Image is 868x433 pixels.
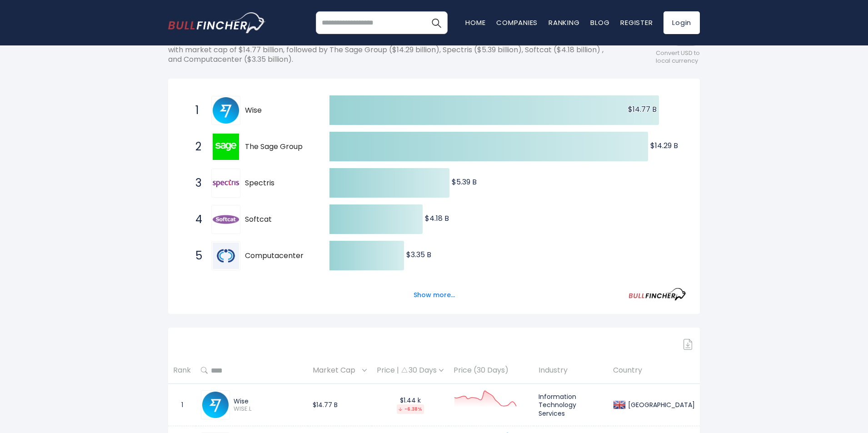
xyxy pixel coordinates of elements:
[590,18,609,27] a: Blog
[626,401,695,409] div: [GEOGRAPHIC_DATA]
[168,36,618,64] p: The following shows the ranking of the largest British companies by market cap. The top-ranking T...
[213,179,239,187] img: Spectris
[313,363,360,378] span: Market Cap
[168,12,266,33] img: bullfincher logo
[168,384,196,426] td: 1
[245,215,314,224] span: Softcat
[191,248,200,264] span: 5
[452,177,477,187] text: $5.39 B
[202,392,229,418] img: WISE.L.png
[397,404,424,414] div: -6.38%
[234,397,303,405] div: Wise
[191,103,200,118] span: 1
[245,142,314,152] span: The Sage Group
[377,396,444,414] div: $1.44 k
[245,179,314,188] span: Spectris
[245,106,314,115] span: Wise
[496,18,538,27] a: Companies
[425,11,448,34] button: Search
[549,18,579,27] a: Ranking
[213,97,239,124] img: Wise
[406,249,431,260] text: $3.35 B
[213,206,239,233] img: Softcat
[656,50,700,65] span: Convert USD to local currency
[191,139,200,154] span: 2
[534,357,608,384] th: Industry
[620,18,653,27] a: Register
[168,357,196,384] th: Rank
[245,251,314,261] span: Computacenter
[308,384,372,426] td: $14.77 B
[191,212,200,227] span: 4
[213,243,239,269] img: Computacenter
[234,405,303,413] span: WISE.L
[408,288,460,303] button: Show more...
[168,12,266,33] a: Go to homepage
[191,175,200,191] span: 3
[449,357,534,384] th: Price (30 Days)
[425,213,449,224] text: $4.18 B
[213,134,239,160] img: The Sage Group
[465,18,485,27] a: Home
[628,104,657,114] text: $14.77 B
[650,140,678,151] text: $14.29 B
[377,366,444,375] div: Price | 30 Days
[534,384,608,426] td: Information Technology Services
[663,11,700,34] a: Login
